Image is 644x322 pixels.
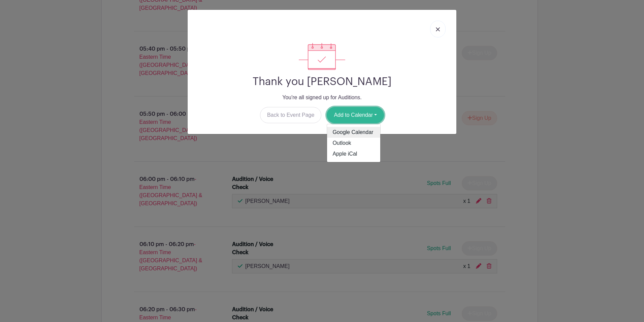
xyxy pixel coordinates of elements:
a: Google Calendar [327,127,380,138]
a: Outlook [327,138,380,149]
button: Add to Calendar [327,107,384,123]
img: signup_complete-c468d5dda3e2740ee63a24cb0ba0d3ce5d8a4ecd24259e683200fb1569d990c8.svg [299,43,345,70]
img: close_button-5f87c8562297e5c2d7936805f587ecaba9071eb48480494691a3f1689db116b3.svg [436,27,440,31]
a: Apple iCal [327,149,380,159]
h2: Thank you [PERSON_NAME] [193,75,451,88]
p: You're all signed up for Auditions. [193,93,451,102]
a: Back to Event Page [260,107,322,123]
